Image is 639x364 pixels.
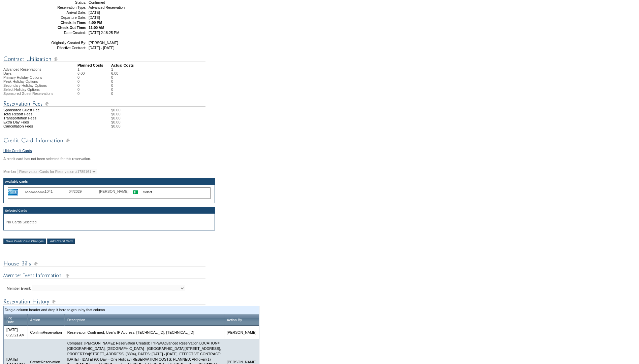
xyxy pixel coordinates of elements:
[77,63,111,67] td: Planned Costs
[3,108,77,112] td: Sponsored Guest Fee
[133,190,138,194] img: icon_primary.gif
[69,189,99,193] div: 04/2029
[111,112,259,116] td: $0.00
[38,15,86,20] td: Departure Date:
[3,67,41,71] span: Advanced Reservations
[77,79,111,83] td: 0
[111,124,259,128] td: $0.00
[3,83,47,87] span: Secondary Holiday Options
[3,297,205,306] img: Reservation Log
[28,314,65,326] th: Drag to group or reorder
[3,157,259,161] div: A credit card has not been selected for this reservation.
[4,208,215,214] td: Selected Cards
[6,220,212,224] p: No Cards Selected
[28,326,65,339] td: ConfirmReservation
[58,26,86,30] strong: Check-Out Time:
[38,0,86,4] td: Status:
[3,120,77,124] td: Extra Day Fees
[3,136,205,145] img: Credit Card Information
[61,21,86,25] strong: Check-In Time:
[38,46,86,50] td: Effective Contract:
[89,21,102,25] span: 4:00 PM
[3,149,32,153] a: Hide Credit Cards
[7,286,31,290] label: Member Event:
[111,116,259,120] td: $0.00
[3,112,77,116] td: Total Resort Fees
[38,10,86,14] td: Arrival Date:
[30,318,40,322] a: Action
[89,46,115,50] span: [DATE] - [DATE]
[111,83,118,87] td: 0
[89,0,105,4] span: Confirmed
[111,71,118,75] td: 6.00
[38,31,86,35] td: Date Created:
[111,63,259,67] td: Actual Costs
[3,100,205,108] img: Reservation Fees
[141,189,154,195] input: Select
[111,108,259,112] td: $0.00
[227,318,242,322] a: Action By
[89,5,125,9] span: Advanced Reservation
[3,116,77,120] td: Transportation Fees
[47,239,75,244] input: Add Credit Card
[111,120,259,124] td: $0.00
[111,92,118,96] td: 0
[4,179,215,185] td: Available Cards
[3,259,205,268] img: House Bills
[111,75,118,79] td: 0
[77,75,111,79] td: 0
[77,87,111,92] td: 0
[89,15,100,20] span: [DATE]
[77,67,111,71] td: 1
[5,307,258,313] td: Drag a column header and drop it here to group by that column
[89,26,104,30] span: 11:00 AM
[6,316,14,324] a: LogDate
[3,124,77,128] td: Cancellation Fees
[8,189,18,195] img: icon_cc_amex.gif
[111,67,118,71] td: 1
[25,189,69,193] div: xxxxxxxxxxx1041
[3,71,11,75] span: Days
[99,189,133,193] div: [PERSON_NAME]
[89,10,100,14] span: [DATE]
[3,239,46,244] input: Save Credit Card Changes
[111,87,118,92] td: 0
[3,87,40,92] span: Select Holiday Options
[77,83,111,87] td: 0
[111,79,118,83] td: 0
[77,92,111,96] td: 0
[3,169,259,230] div: Member:
[38,5,86,9] td: Reservation Type:
[77,71,111,75] td: 6.00
[3,75,42,79] span: Primary Holiday Options
[3,272,205,280] img: Member Event
[3,92,53,96] span: Sponsored Guest Reservations
[38,41,86,45] td: Originally Created By:
[224,326,259,339] td: [PERSON_NAME]
[3,79,38,83] span: Peak Holiday Options
[4,326,28,339] td: [DATE] 8:25:21 AM
[89,31,119,35] span: [DATE] 2:18:25 PM
[65,326,224,339] td: Reservation Confirmed; User's IP Address: [TECHNICAL_ID], [TECHNICAL_ID]
[67,318,85,322] a: Description
[89,41,118,45] span: [PERSON_NAME]
[3,55,205,63] img: Contract Utilization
